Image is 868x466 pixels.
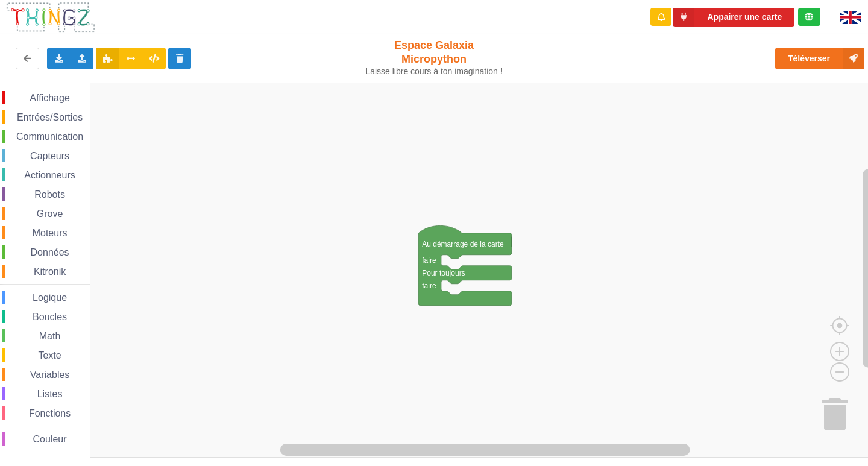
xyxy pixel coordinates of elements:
span: Grove [35,209,65,219]
span: Données [29,247,71,257]
text: faire [422,256,436,265]
div: Tu es connecté au serveur de création de Thingz [798,8,820,26]
div: Laisse libre cours à ton imagination ! [360,66,508,77]
span: Variables [28,370,72,380]
span: Fonctions [27,408,72,418]
button: Téléverser [775,48,864,69]
span: Affichage [28,93,71,103]
span: Robots [33,189,67,200]
button: Appairer une carte [673,8,794,27]
span: Actionneurs [22,170,77,180]
span: Logique [31,292,69,303]
img: gb.png [840,11,861,24]
text: Au démarrage de la carte [422,240,504,248]
span: Couleur [31,434,69,444]
span: Kitronik [32,266,68,277]
span: Entrées/Sorties [15,112,84,122]
span: Capteurs [28,151,71,161]
span: Moteurs [31,228,69,238]
span: Listes [36,389,64,399]
span: Boucles [31,312,69,322]
text: Pour toujours [422,269,465,277]
span: Texte [36,350,63,361]
div: Espace Galaxia Micropython [360,39,508,77]
span: Math [37,331,63,341]
text: faire [422,282,436,290]
span: Communication [14,131,85,142]
img: thingz_logo.png [5,1,96,33]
